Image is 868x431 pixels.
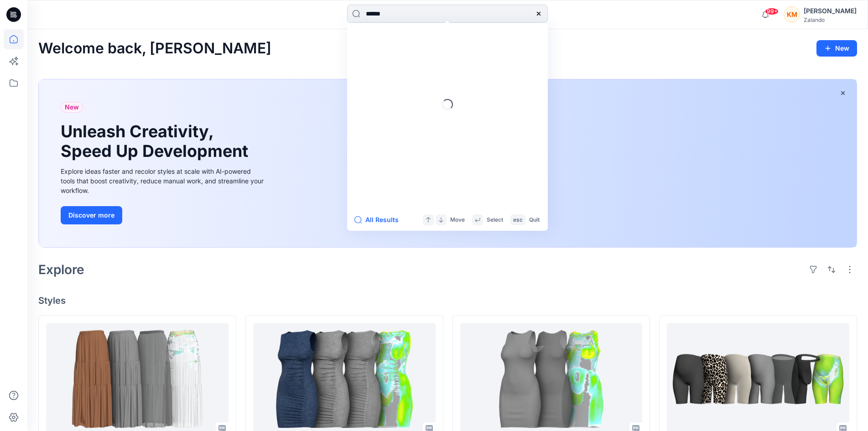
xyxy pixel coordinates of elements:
[784,6,800,23] div: KM
[487,215,503,225] p: Select
[804,5,857,16] div: [PERSON_NAME]
[38,262,84,277] h2: Explore
[450,215,465,225] p: Move
[61,122,252,161] h1: Unleash Creativity, Speed Up Development
[529,215,540,225] p: Quit
[65,102,79,113] span: New
[765,8,779,15] span: 99+
[513,215,523,225] p: esc
[354,214,405,225] button: All Results
[61,206,122,224] button: Discover more
[61,206,266,224] a: Discover more
[61,166,266,195] div: Explore ideas faster and recolor styles at scale with AI-powered tools that boost creativity, red...
[38,295,857,306] h4: Styles
[816,40,857,57] button: New
[38,40,271,57] h2: Welcome back, [PERSON_NAME]
[804,16,857,23] div: Zalando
